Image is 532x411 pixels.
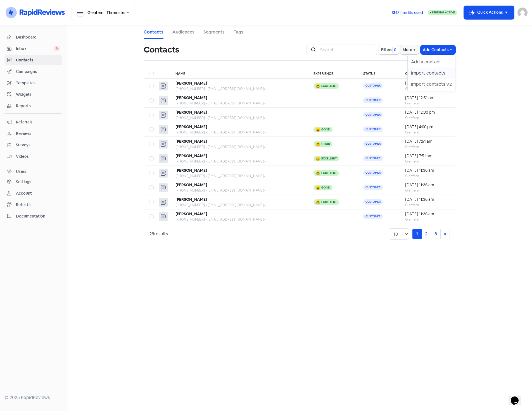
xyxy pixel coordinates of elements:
a: Refer Us [4,200,62,210]
div: Good [321,128,330,131]
a: Reports [4,101,62,111]
span: Campaigns [16,69,60,75]
span: Customer [363,83,383,89]
button: More [400,45,419,54]
div: results [149,231,168,237]
b: [PERSON_NAME] [175,81,207,86]
input: Search [317,44,377,55]
b: [PERSON_NAME] [175,182,207,187]
span: Widgets [16,92,60,97]
span: Reports [16,103,60,109]
a: Contacts [4,55,62,65]
div: [DATE] 4:53 pm [405,80,450,86]
th: Name [170,67,308,79]
b: [PERSON_NAME] [175,95,207,100]
div: [DATE] 12:30 pm [405,109,450,115]
a: Widgets [4,89,62,100]
span: Customer [363,185,383,190]
th: Status [358,67,400,79]
div: [PHONE_NUMBER] <[EMAIL_ADDRESS][DOMAIN_NAME]> [175,115,302,120]
div: Glenfern [405,130,450,135]
a: Reviews [4,128,62,139]
span: Customer [363,97,383,103]
span: Dashboard [16,34,60,40]
a: Templates [4,78,62,88]
button: Add a contact [408,56,455,68]
span: Reviews [16,131,60,137]
div: Glenfern [405,115,450,120]
button: Add Contacts [421,45,455,54]
span: Customer [363,170,383,176]
span: Referrals [16,119,60,125]
a: Sending Active [428,9,457,16]
b: [PERSON_NAME] [175,168,207,173]
span: Documentation [16,213,60,219]
div: Glenfern [405,173,450,178]
div: Glenfern [405,86,450,91]
button: Filters0 [379,45,399,54]
a: Inbox 0 [4,44,62,54]
span: Videos [16,154,60,159]
b: [PERSON_NAME] [175,124,207,129]
b: [PERSON_NAME] [175,197,207,202]
div: [DATE] 11:36 am [405,168,450,173]
button: Import contacts V2 [408,79,455,90]
div: Account [16,190,32,196]
button: Import contacts [408,68,455,79]
span: Customer [363,199,383,205]
div: Good [321,186,330,189]
iframe: chat widget [509,389,526,405]
span: » [444,231,446,237]
span: Surveys [16,142,60,148]
a: 3 [431,229,441,239]
b: [PERSON_NAME] [175,139,207,144]
div: [PHONE_NUMBER] <[EMAIL_ADDRESS][DOMAIN_NAME]> [175,144,302,149]
div: [PHONE_NUMBER] <[EMAIL_ADDRESS][DOMAIN_NAME]> [175,101,302,106]
div: Glenfern [405,217,450,222]
b: [PERSON_NAME] [175,153,207,158]
div: Users [16,169,26,175]
a: Account [4,188,62,199]
div: Glenfern [405,159,450,164]
div: Glenfern [405,202,450,207]
a: Campaigns [4,66,62,77]
div: [DATE] 11:36 am [405,211,450,217]
div: [DATE] 11:36 am [405,197,450,202]
div: [DATE] 11:36 am [405,182,450,188]
div: Good [321,143,330,145]
span: Customer [363,156,383,161]
div: [PHONE_NUMBER] <[EMAIL_ADDRESS][DOMAIN_NAME]> [175,86,302,91]
a: Videos [4,151,62,162]
div: Excellent [321,201,337,204]
a: 1 [412,229,422,239]
div: [PHONE_NUMBER] <[EMAIL_ADDRESS][DOMAIN_NAME]> [175,202,302,207]
div: [DATE] 7:51 am [405,138,450,144]
div: Glenfern [405,144,450,149]
b: [PERSON_NAME] [175,110,207,115]
a: Next [440,229,450,239]
button: Quick Actions [464,6,514,19]
div: [DATE] 4:00 pm [405,124,450,130]
div: [DATE] 7:51 am [405,153,450,159]
span: Customer [363,214,383,219]
div: [PHONE_NUMBER] <[EMAIL_ADDRESS][DOMAIN_NAME]> [175,173,302,178]
th: Experience [308,67,358,79]
a: Users [4,166,62,177]
span: Contacts [16,57,60,63]
div: [PHONE_NUMBER] <[EMAIL_ADDRESS][DOMAIN_NAME]> [175,130,302,135]
span: Customer [363,112,383,118]
span: Sending Active [432,11,455,14]
span: Inbox [16,46,54,52]
a: SMS credits used [387,9,428,15]
a: Segments [203,29,225,35]
span: Customer [363,141,383,147]
a: Contacts [144,29,163,35]
a: Audiences [172,29,194,35]
div: Settings [16,179,31,185]
div: Excellent [321,172,337,175]
div: Glenfern [405,101,450,106]
div: [PHONE_NUMBER] <[EMAIL_ADDRESS][DOMAIN_NAME]> [175,217,302,222]
div: Excellent [321,157,337,160]
div: Glenfern [405,188,450,193]
div: Excellent [321,85,337,87]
